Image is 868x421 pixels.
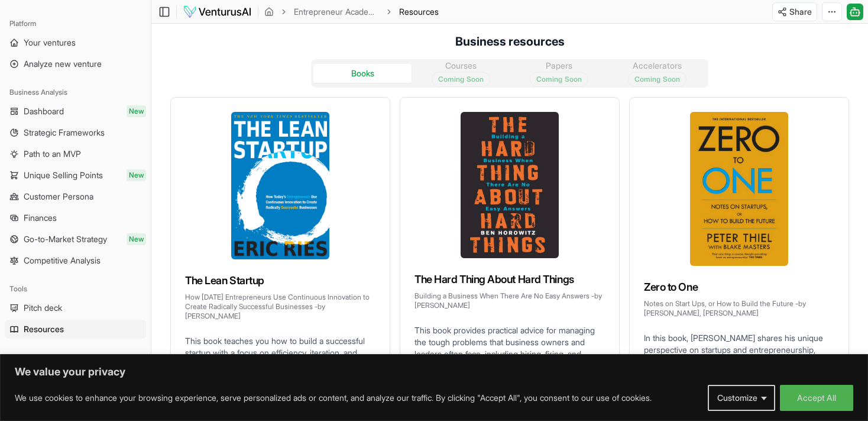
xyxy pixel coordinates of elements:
[690,112,788,266] img: Zero to One
[24,127,105,139] span: Strategic Frameworks
[151,24,868,50] h4: Business resources
[24,58,102,70] span: Analyze new venture
[231,112,329,259] img: The Lean Startup
[24,105,64,117] span: Dashboard
[127,105,146,117] span: New
[5,54,146,73] a: Analyze new venture
[24,191,93,203] span: Customer Persona
[185,272,375,289] h3: The Lean Startup
[15,391,652,405] p: We use cookies to enhance your browsing experience, serve personalized ads or content, and analyz...
[15,365,853,379] p: We value your privacy
[264,6,439,18] nav: breadcrumb
[5,320,146,339] a: Resources
[24,169,103,181] span: Unique Selling Points
[5,123,146,142] a: Strategic Frameworks
[5,208,146,227] a: Finances
[644,299,834,318] p: Notes on Start Ups, or How to Build the Future - by [PERSON_NAME], [PERSON_NAME]
[24,148,81,160] span: Path to an MVP
[5,251,146,270] a: Competitive Analysis
[414,271,605,288] h3: The Hard Thing About Hard Things
[414,291,605,310] p: Building a Business When There Are No Easy Answers - by [PERSON_NAME]
[24,233,107,245] span: Go-to-Market Strategy
[5,298,146,317] a: Pitch deck
[183,5,252,19] img: logo
[5,33,146,52] a: Your ventures
[780,385,853,411] button: Accept All
[294,6,379,18] a: Entrepreneur Academy
[708,385,775,411] button: Customize
[24,255,101,266] span: Competitive Analysis
[772,2,817,21] button: Share
[185,335,375,371] p: This book teaches you how to build a successful startup with a focus on efficiency, iteration, an...
[24,37,76,49] span: Your ventures
[24,302,62,314] span: Pitch deck
[789,6,812,18] span: Share
[5,230,146,249] a: Go-to-Market StrategyNew
[644,332,834,391] p: In this book, [PERSON_NAME] shares his unique perspective on startups and entrepreneurship, encou...
[644,279,834,295] h3: Zero to One
[414,324,605,372] p: This book provides practical advice for managing the tough problems that business owners and lead...
[5,187,146,206] a: Customer Persona
[5,279,146,298] div: Tools
[351,68,374,79] div: Books
[5,102,146,121] a: DashboardNew
[5,144,146,163] a: Path to an MVP
[5,83,146,102] div: Business Analysis
[399,6,439,18] span: Resources
[24,323,64,335] span: Resources
[461,112,559,258] img: The Hard Thing About Hard Things
[24,212,57,224] span: Finances
[5,166,146,185] a: Unique Selling PointsNew
[5,14,146,33] div: Platform
[127,233,146,245] span: New
[127,169,146,181] span: New
[185,293,375,321] p: How [DATE] Entrepreneurs Use Continuous Innovation to Create Radically Successful Businesses - by...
